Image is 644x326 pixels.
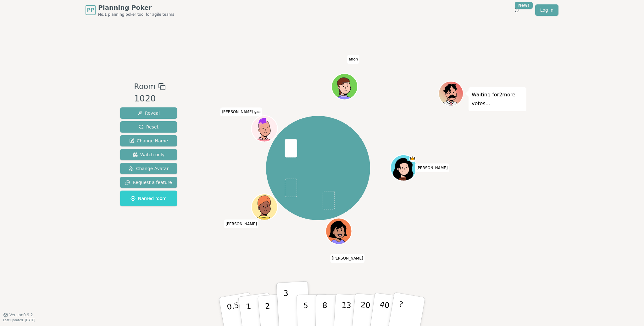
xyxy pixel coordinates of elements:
button: Reveal [120,107,177,119]
button: Change Avatar [120,163,177,174]
span: Change Name [129,138,168,144]
a: Log in [535,4,558,16]
span: Click to change your name [415,163,449,172]
span: Reveal [137,110,160,116]
span: Room [134,81,155,92]
span: Change Avatar [129,165,169,172]
span: Watch only [133,152,165,158]
span: Named room [130,195,167,202]
span: Planning Poker [98,3,174,12]
span: Last updated: [DATE] [3,318,35,322]
button: Reset [120,121,177,133]
span: Reset [139,124,158,130]
button: Click to change your avatar [252,117,277,141]
span: Click to change your name [347,55,359,64]
span: Click to change your name [330,254,365,263]
div: 1020 [134,92,165,105]
button: Named room [120,191,177,206]
button: Version0.9.2 [3,312,33,317]
button: Change Name [120,135,177,146]
button: Watch only [120,149,177,160]
button: Request a feature [120,177,177,188]
span: PP [87,6,94,14]
span: Cornelia is the host [409,156,416,162]
span: Version 0.9.2 [9,312,33,317]
span: Click to change your name [220,108,262,117]
span: (you) [253,111,261,114]
span: No.1 planning poker tool for agile teams [98,12,174,17]
button: New! [511,4,523,16]
span: Click to change your name [224,220,258,228]
div: New! [515,2,533,9]
a: PPPlanning PokerNo.1 planning poker tool for agile teams [86,3,174,17]
p: 3 [283,289,290,323]
span: Request a feature [125,179,172,186]
p: Waiting for 2 more votes... [472,90,523,108]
